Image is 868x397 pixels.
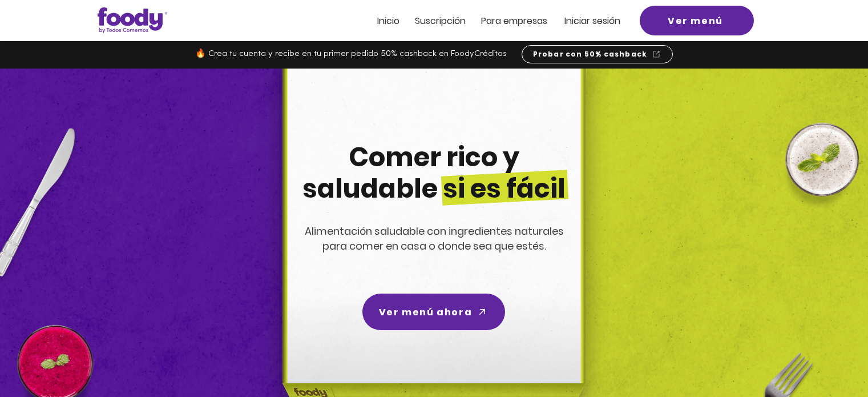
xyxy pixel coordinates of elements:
a: Ver menú [640,6,754,35]
span: Suscripción [415,14,466,27]
span: 🔥 Crea tu cuenta y recibe en tu primer pedido 50% cashback en FoodyCréditos [195,50,507,58]
a: Ver menú ahora [362,294,505,330]
span: Iniciar sesión [564,14,620,27]
span: Pa [481,14,492,27]
span: Alimentación saludable con ingredientes naturales para comer en casa o donde sea que estés. [305,224,564,253]
a: Iniciar sesión [564,16,620,26]
a: Inicio [377,16,399,26]
span: Ver menú ahora [379,305,472,319]
span: Inicio [377,14,399,27]
span: ra empresas [492,14,547,27]
span: Probar con 50% cashback [533,49,648,59]
span: Comer rico y saludable si es fácil [302,139,566,207]
a: Para empresas [481,16,547,26]
a: Suscripción [415,16,466,26]
a: Probar con 50% cashback [522,45,673,63]
span: Ver menú [668,14,723,28]
iframe: Messagebird Livechat Widget [802,331,857,386]
img: Logo_Foody V2.0.0 (3).png [98,7,167,33]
